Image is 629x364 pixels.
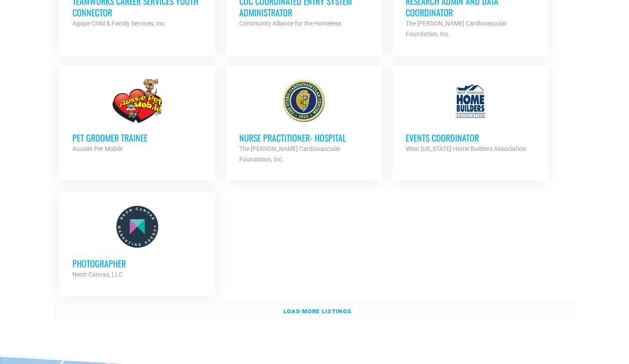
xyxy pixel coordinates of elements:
[406,145,526,152] strong: West [US_STATE] Home Builders Association
[72,258,202,269] h3: Photographer
[59,191,215,293] a: Photographer Neon Canvas, LLC
[72,132,202,143] h3: Pet Groomer Trainee
[226,66,382,178] a: Nurse Practitioner- Hospital The [PERSON_NAME] Cardiovascular Foundation, Inc.
[54,301,575,322] a: Load more listings
[239,20,341,27] strong: Community Alliance for the Homeless
[72,145,123,152] strong: Aussiet Pet Mobile
[406,132,535,143] h3: Events Coordinator
[59,66,215,167] a: Pet Groomer Trainee Aussiet Pet Mobile
[239,132,369,143] h3: Nurse Practitioner- Hospital
[392,66,549,167] a: Events Coordinator West [US_STATE] Home Builders Association
[72,20,165,27] strong: Agape Child & Family Services, Inc
[283,308,351,315] strong: Load more listings
[239,145,341,163] strong: The [PERSON_NAME] Cardiovascular Foundation, Inc.
[72,271,123,278] strong: Neon Canvas, LLC
[406,20,507,38] strong: The [PERSON_NAME] Cardiovascular Foundation, Inc.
